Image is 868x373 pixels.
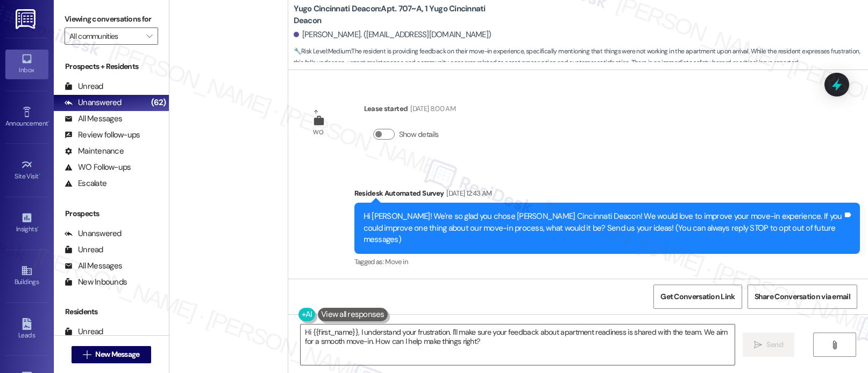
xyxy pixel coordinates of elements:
[65,11,158,27] label: Viewing conversations for
[65,97,122,108] div: Unanswered
[294,3,509,26] b: Yugo Cincinnati Deacon: Apt. 707~A, 1 Yugo Cincinnati Deacon
[354,254,860,270] div: Tagged as:
[65,178,106,189] div: Escalate
[660,291,735,302] span: Get Conversation Link
[354,188,860,203] div: Residesk Automated Survey
[743,333,795,357] button: Send
[364,103,456,118] div: Lease started
[444,188,492,199] div: [DATE] 12:43 AM
[313,127,323,138] div: WO
[385,257,407,266] span: Move in
[65,146,124,157] div: Maintenance
[5,50,48,79] a: Inbox
[65,228,122,239] div: Unanswered
[766,339,783,350] span: Send
[399,129,439,140] label: Show details
[37,224,39,231] span: •
[5,156,48,185] a: Site Visit •
[72,346,151,363] button: New Message
[755,291,850,302] span: Share Conversation via email
[364,211,843,245] div: Hi [PERSON_NAME]! We're so glad you chose [PERSON_NAME] Cincinnati Deacon! We would love to impro...
[65,113,122,125] div: All Messages
[54,208,169,219] div: Prospects
[65,260,122,272] div: All Messages
[65,277,127,288] div: New Inbounds
[754,341,762,349] i: 
[65,326,103,337] div: Unread
[16,9,38,29] img: ResiDesk Logo
[65,162,131,173] div: WO Follow-ups
[65,244,103,255] div: Unread
[69,27,141,45] input: All communities
[408,103,456,114] div: [DATE] 8:00 AM
[54,306,169,317] div: Residents
[301,324,735,365] textarea: Hi {{first_name}}, I understand your frustration. I'll make sure your feedback about apartment re...
[5,315,48,344] a: Leads
[148,94,169,111] div: (62)
[294,29,492,40] div: [PERSON_NAME]. ([EMAIL_ADDRESS][DOMAIN_NAME])
[48,118,49,126] span: •
[830,341,838,349] i: 
[39,171,40,178] span: •
[65,129,140,141] div: Review follow-ups
[294,47,351,56] strong: 🔧 Risk Level: Medium
[294,46,868,69] span: : The resident is providing feedback on their move-in experience, specifically mentioning that th...
[54,61,169,72] div: Prospects + Residents
[65,81,103,92] div: Unread
[5,209,48,238] a: Insights •
[653,285,742,309] button: Get Conversation Link
[748,285,857,309] button: Share Conversation via email
[5,261,48,291] a: Buildings
[83,350,91,359] i: 
[146,32,152,40] i: 
[95,349,139,360] span: New Message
